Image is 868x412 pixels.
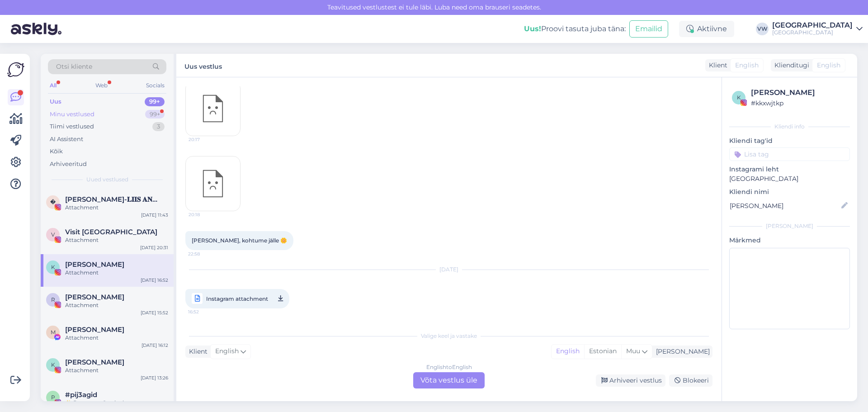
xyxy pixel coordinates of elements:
[552,345,584,358] div: English
[705,61,727,70] div: Klient
[730,201,840,211] input: Lisa nimi
[65,293,124,301] span: Raili Roosmaa
[185,289,289,308] a: Instagram attachment16:52
[188,251,222,257] span: 22:58
[140,244,168,251] div: [DATE] 20:31
[65,358,124,366] span: Karin Blande
[65,301,168,309] div: Attachment
[729,187,850,197] p: Kliendi nimi
[652,347,710,356] div: [PERSON_NAME]
[189,211,222,218] span: 20:18
[596,374,665,387] div: Arhiveeri vestlus
[51,361,55,368] span: K
[729,147,850,161] input: Lisa tag
[65,228,157,236] span: Visit Pärnu
[185,332,712,340] div: Valige keel ja vastake
[679,21,734,37] div: Aktiivne
[141,309,168,316] div: [DATE] 15:52
[65,204,168,212] div: Attachment
[729,136,850,146] p: Kliendi tag'id
[737,94,741,101] span: k
[184,59,222,71] label: Uus vestlus
[426,363,472,371] div: English to English
[65,260,124,269] span: Katri Kägo
[65,269,168,277] div: Attachment
[94,80,109,91] div: Web
[772,29,853,36] div: [GEOGRAPHIC_DATA]
[86,175,128,184] span: Uued vestlused
[48,80,58,91] div: All
[65,236,168,244] div: Attachment
[51,394,55,401] span: p
[729,222,850,230] div: [PERSON_NAME]
[50,199,56,205] span: �
[51,231,55,238] span: V
[189,136,222,143] span: 20:17
[141,277,168,284] div: [DATE] 16:52
[50,110,94,119] div: Minu vestlused
[751,87,847,98] div: [PERSON_NAME]
[185,265,712,274] div: [DATE]
[772,22,863,36] a: [GEOGRAPHIC_DATA][GEOGRAPHIC_DATA]
[771,61,809,70] div: Klienditugi
[524,24,626,34] div: Proovi tasuta juba täna:
[188,306,222,317] span: 16:52
[584,345,621,358] div: Estonian
[185,347,208,356] div: Klient
[51,329,56,336] span: M
[729,165,850,174] p: Instagrami leht
[206,293,268,304] span: Instagram attachment
[65,366,168,374] div: Attachment
[756,23,769,35] div: VW
[735,61,759,70] span: English
[626,347,640,355] span: Muu
[142,342,168,349] div: [DATE] 16:12
[751,98,847,108] div: # kkxwjtkp
[524,24,541,33] b: Uus!
[669,374,712,387] div: Blokeeri
[50,97,61,106] div: Uus
[51,264,55,270] span: K
[65,326,124,334] span: Mohsin Mia
[65,391,97,399] span: #pij3agid
[729,236,850,245] p: Märkmed
[817,61,840,70] span: English
[144,80,166,91] div: Socials
[192,237,287,244] span: [PERSON_NAME], kohtume jälle 🌼
[145,97,165,106] div: 99+
[141,374,168,381] div: [DATE] 13:26
[65,334,168,342] div: Attachment
[50,160,87,169] div: Arhiveeritud
[50,147,63,156] div: Kõik
[152,122,165,131] div: 3
[141,212,168,218] div: [DATE] 11:43
[51,296,55,303] span: R
[56,62,92,71] span: Otsi kliente
[215,346,239,356] span: English
[629,20,668,38] button: Emailid
[729,123,850,131] div: Kliendi info
[772,22,853,29] div: [GEOGRAPHIC_DATA]
[729,174,850,184] p: [GEOGRAPHIC_DATA]
[7,61,24,78] img: Askly Logo
[50,122,94,131] div: Tiimi vestlused
[145,110,165,119] div: 99+
[413,372,485,388] div: Võta vestlus üle
[50,135,83,144] div: AI Assistent
[65,195,159,204] span: 𝐀𝐍𝐍𝐀-𝐋𝐈𝐈𝐒 𝐀𝐍𝐍𝐔𝐒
